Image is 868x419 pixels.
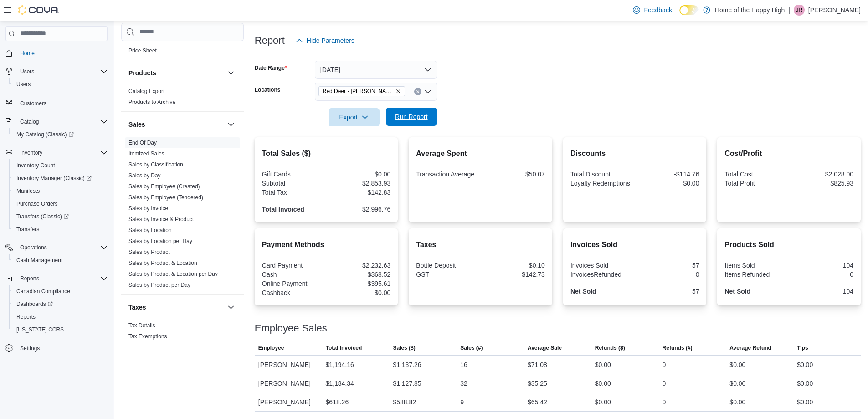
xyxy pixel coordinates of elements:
[121,320,244,346] div: Taxes
[797,397,813,408] div: $0.00
[724,171,787,178] div: Total Cost
[393,344,415,352] span: Sales ($)
[128,322,155,329] a: Tax Details
[791,262,853,269] div: 104
[16,326,64,333] span: [US_STATE] CCRS
[570,171,633,178] div: Total Discount
[128,205,168,212] a: Sales by Invoice
[121,86,244,111] div: Products
[128,88,164,95] span: Catalog Export
[9,159,111,172] button: Inventory Count
[393,359,421,370] div: $1,137.26
[570,262,633,269] div: Invoices Sold
[128,194,203,201] span: Sales by Employee (Tendered)
[323,87,394,96] span: Red Deer - [PERSON_NAME][GEOGRAPHIC_DATA] - Fire & Flower
[729,378,745,389] div: $0.00
[226,302,236,313] button: Taxes
[128,98,175,106] span: Products to Archive
[128,238,192,245] span: Sales by Location per Day
[9,223,111,236] button: Transfers
[16,273,43,284] button: Reports
[13,299,108,310] span: Dashboards
[16,81,31,88] span: Users
[13,198,62,209] a: Purchase Orders
[460,344,483,352] span: Sales (#)
[788,5,790,16] p: |
[16,116,108,127] span: Catalog
[128,333,167,340] a: Tax Exemptions
[128,248,170,256] span: Sales by Product
[328,271,390,278] div: $368.52
[2,241,111,254] button: Operations
[528,397,547,408] div: $65.42
[128,172,161,179] span: Sales by Day
[724,148,853,159] h2: Cost/Profit
[262,206,304,213] strong: Total Invoiced
[2,272,111,285] button: Reports
[16,47,108,59] span: Home
[595,359,611,370] div: $0.00
[326,378,354,389] div: $1,184.34
[2,47,111,60] button: Home
[13,311,39,322] a: Reports
[16,66,38,77] button: Users
[663,397,666,408] div: 0
[128,139,157,146] span: End Of Day
[797,344,808,352] span: Tips
[2,65,111,78] button: Users
[262,171,324,178] div: Gift Cards
[307,36,354,45] span: Hide Parameters
[9,197,111,210] button: Purchase Orders
[16,66,108,77] span: Users
[255,64,287,72] label: Date Range
[128,183,200,190] span: Sales by Employee (Created)
[637,171,699,178] div: -$114.76
[416,239,545,250] h2: Taxes
[16,175,92,182] span: Inventory Manager (Classic)
[528,378,547,389] div: $35.25
[13,255,108,266] span: Cash Management
[128,172,161,179] a: Sales by Day
[644,5,672,15] span: Feedback
[13,79,34,90] a: Users
[128,282,190,288] a: Sales by Product per Day
[262,189,324,196] div: Total Tax
[16,213,69,220] span: Transfers (Classic)
[5,43,108,378] nav: Complex example
[128,249,170,255] a: Sales by Product
[416,271,478,278] div: GST
[797,378,813,389] div: $0.00
[729,344,771,352] span: Average Refund
[663,378,666,389] div: 0
[13,173,108,184] span: Inventory Manager (Classic)
[424,88,431,95] button: Open list of options
[128,99,175,105] a: Products to Archive
[416,171,478,178] div: Transaction Average
[13,211,72,222] a: Transfers (Classic)
[255,374,322,393] div: [PERSON_NAME]
[128,88,164,94] a: Catalog Export
[595,344,625,352] span: Refunds ($)
[528,344,562,352] span: Average Sale
[292,31,358,50] button: Hide Parameters
[128,161,183,168] a: Sales by Classification
[797,359,813,370] div: $0.00
[808,5,861,16] p: [PERSON_NAME]
[262,289,324,296] div: Cashback
[128,205,168,212] span: Sales by Invoice
[128,238,192,244] a: Sales by Location per Day
[16,98,50,109] a: Customers
[128,47,157,54] a: Price Sheet
[460,359,467,370] div: 16
[13,224,108,235] span: Transfers
[460,397,464,408] div: 9
[13,311,108,322] span: Reports
[16,162,55,169] span: Inventory Count
[16,242,108,253] span: Operations
[715,5,785,16] p: Home of the Happy High
[328,189,390,196] div: $142.83
[262,271,324,278] div: Cash
[128,194,203,201] a: Sales by Employee (Tendered)
[16,300,53,308] span: Dashboards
